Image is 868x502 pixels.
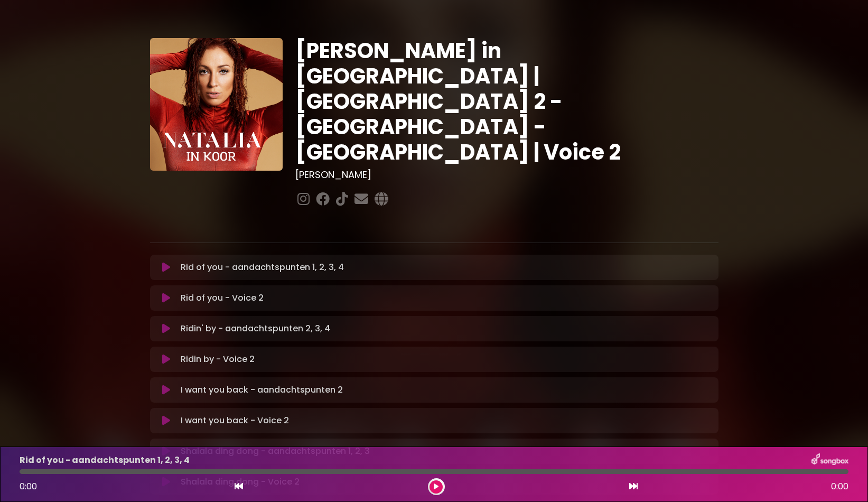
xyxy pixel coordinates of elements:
p: Rid of you - Voice 2 [181,292,264,304]
p: Rid of you - aandachtspunten 1, 2, 3, 4 [181,261,344,274]
span: 0:00 [20,480,37,492]
img: songbox-logo-white.png [811,453,848,467]
h1: [PERSON_NAME] in [GEOGRAPHIC_DATA] | [GEOGRAPHIC_DATA] 2 - [GEOGRAPHIC_DATA] - [GEOGRAPHIC_DATA] ... [295,38,718,165]
p: Rid of you - aandachtspunten 1, 2, 3, 4 [20,454,190,467]
p: I want you back - aandachtspunten 2 [181,384,343,396]
p: I want you back - Voice 2 [181,414,289,427]
p: Ridin' by - aandachtspunten 2, 3, 4 [181,322,330,335]
h3: [PERSON_NAME] [295,169,718,181]
p: Shalala ding dong - aandachtspunten 1, 2, 3 [181,445,370,458]
img: YTVS25JmS9CLUqXqkEhs [150,38,283,171]
p: Ridin by - Voice 2 [181,353,255,366]
span: 0:00 [831,480,848,493]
